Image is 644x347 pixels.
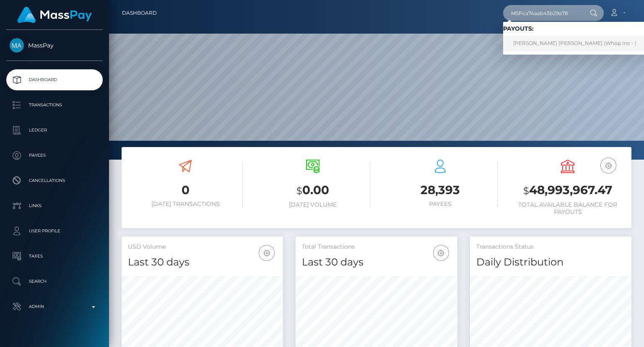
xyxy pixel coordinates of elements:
[523,185,529,197] small: $
[17,7,92,23] img: MassPay Logo
[6,95,103,116] a: Transactions
[510,182,625,199] h3: 48,993,967.47
[128,243,277,251] h5: USD Volume
[6,170,103,191] a: Cancellations
[10,200,99,212] p: Links
[6,271,103,292] a: Search
[10,99,99,111] p: Transactions
[10,250,99,263] p: Taxes
[476,255,625,270] h4: Daily Distribution
[6,69,103,90] a: Dashboard
[10,174,99,187] p: Cancellations
[10,300,99,313] p: Admin
[255,201,370,208] h6: [DATE] Volume
[255,182,370,199] h3: 0.00
[383,200,498,208] h6: Payees
[383,182,498,198] h3: 28,393
[6,145,103,166] a: Payees
[10,149,99,162] p: Payees
[302,243,451,251] h5: Total Transactions
[10,38,24,53] img: MassPay
[6,195,103,216] a: Links
[128,255,277,270] h4: Last 30 days
[6,221,103,242] a: User Profile
[476,243,625,251] h5: Transactions Status
[6,120,103,141] a: Ledger
[510,201,625,216] h6: Total Available Balance for Payouts
[128,200,243,208] h6: [DATE] Transactions
[296,185,302,197] small: $
[6,246,103,267] a: Taxes
[6,296,103,317] a: Admin
[10,225,99,237] p: User Profile
[10,124,99,137] p: Ledger
[503,5,582,21] input: Search...
[302,255,451,270] h4: Last 30 days
[122,4,157,22] a: Dashboard
[128,182,243,198] h3: 0
[10,275,99,288] p: Search
[6,42,103,49] span: MassPay
[10,74,99,86] p: Dashboard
